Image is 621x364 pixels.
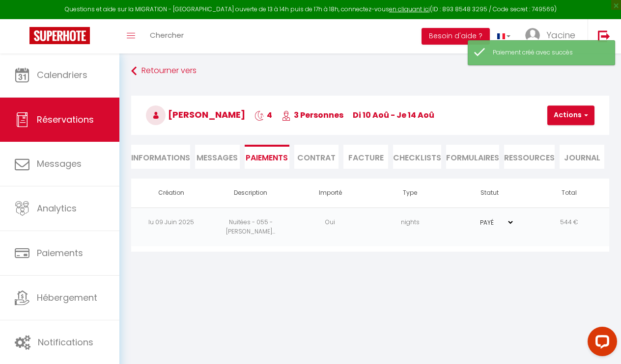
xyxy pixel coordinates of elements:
span: [PERSON_NAME] [146,108,245,121]
span: Réservations [37,113,94,126]
div: Paiement créé avec succès [493,48,605,57]
td: 544 € [530,208,609,246]
button: Besoin d'aide ? [422,28,490,45]
li: CHECKLISTS [393,145,441,169]
iframe: LiveChat chat widget [580,323,621,364]
span: di 10 Aoû - je 14 Aoû [353,109,434,121]
span: Messages [197,152,238,163]
img: logout [598,30,610,42]
button: Actions [547,105,594,125]
a: Chercher [142,19,191,53]
th: Type [370,179,450,208]
span: Paiements [37,247,83,259]
img: ... [525,28,540,43]
span: Analytics [37,202,77,214]
th: Total [530,179,609,208]
span: Yacine [546,29,575,41]
th: Importé [290,179,370,208]
a: Retourner vers [131,62,609,80]
li: FORMULAIRES [446,145,499,169]
span: Hébergement [37,291,97,304]
li: Ressources [504,145,555,169]
td: Oui [290,208,370,246]
span: 3 Personnes [282,109,343,121]
span: Messages [37,157,82,170]
span: 4 [254,109,272,121]
span: Notifications [38,336,93,348]
span: Chercher [150,30,184,40]
td: lu 09 Juin 2025 [131,208,211,246]
td: Nuitées - 055 - [PERSON_NAME]... [211,208,290,246]
span: Calendriers [37,69,87,81]
a: ... Yacine [518,19,588,53]
li: Paiements [245,145,289,169]
li: Contrat [294,145,339,169]
td: nights [370,208,450,246]
li: Journal [560,145,604,169]
img: Super Booking [29,27,90,44]
a: en cliquant ici [389,5,430,13]
th: Création [131,179,211,208]
li: Facture [343,145,388,169]
th: Statut [450,179,530,208]
li: Informations [131,145,190,169]
th: Description [211,179,290,208]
